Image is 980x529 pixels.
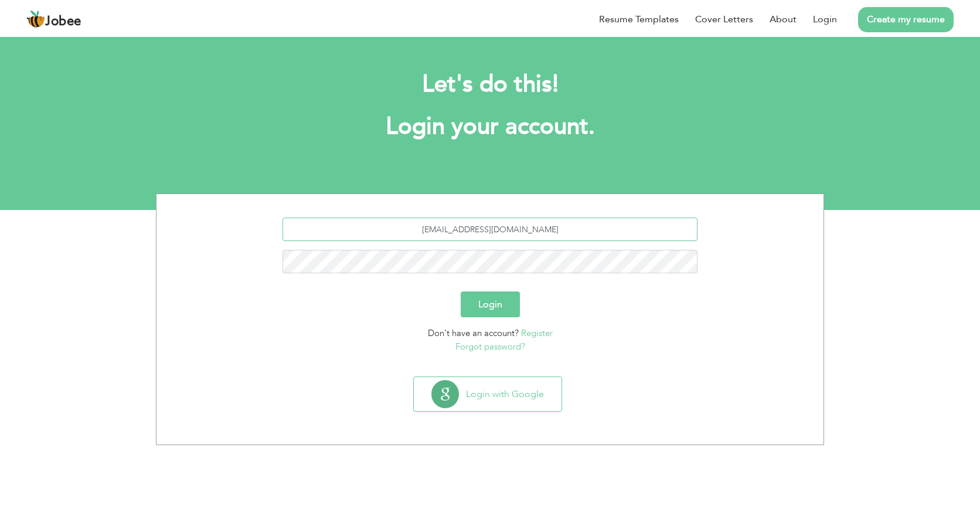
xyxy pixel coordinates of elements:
[26,10,45,29] img: jobee.io
[770,12,797,26] a: About
[455,341,525,352] a: Forgot password?
[813,12,837,26] a: Login
[599,12,679,26] a: Resume Templates
[461,291,520,317] button: Login
[26,10,81,29] a: Jobee
[45,15,81,28] span: Jobee
[414,377,562,411] button: Login with Google
[858,7,954,32] a: Create my resume
[695,12,753,26] a: Cover Letters
[521,327,553,339] a: Register
[173,69,807,100] h2: Let's do this!
[283,218,698,241] input: Email
[428,327,519,339] span: Don't have an account?
[173,111,807,142] h1: Login your account.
